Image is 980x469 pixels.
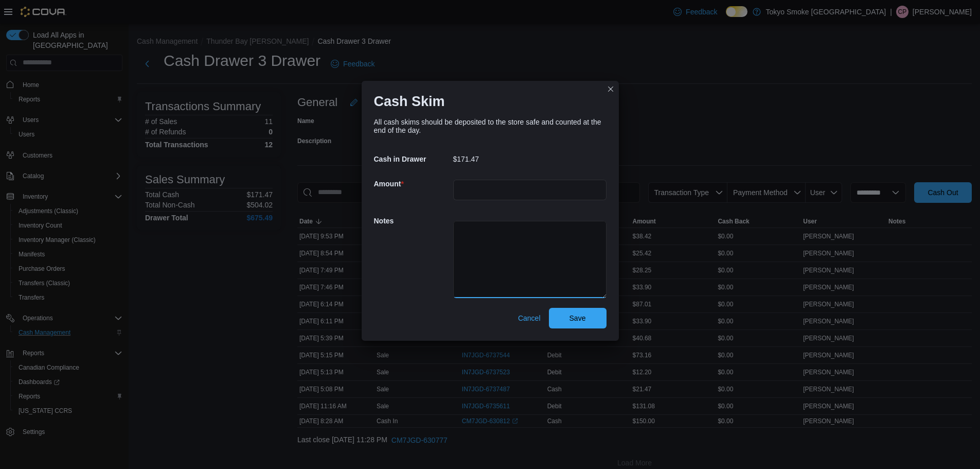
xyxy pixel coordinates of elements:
[374,149,451,169] h5: Cash in Drawer
[453,155,479,163] p: $171.47
[374,211,451,231] h5: Notes
[374,173,451,194] h5: Amount
[374,93,445,110] h1: Cash Skim
[518,313,541,323] span: Cancel
[374,118,607,134] div: All cash skims should be deposited to the store safe and counted at the end of the day.
[604,83,617,95] button: Closes this modal window
[569,313,586,323] span: Save
[514,308,545,328] button: Cancel
[549,308,607,328] button: Save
